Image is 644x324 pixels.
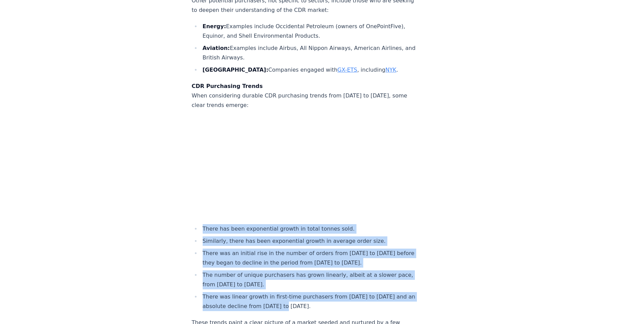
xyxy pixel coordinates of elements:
[201,22,417,41] li: Examples include Occidental Petroleum (owners of OnePointFive), Equinor, and Shell Environmental ...
[201,292,417,311] li: There was linear growth in first-time purchasers from [DATE] to [DATE] and an absolute decline fr...
[201,43,417,62] li: Examples include Airbus, All Nippon Airways, American Airlines, and British Airways.
[192,117,417,217] iframe: Multiple Lines
[201,249,417,268] li: There was an initial rise in the number of orders from [DATE] to [DATE] before they began to decl...
[203,45,230,51] strong: Aviation:
[201,270,417,289] li: The number of unique purchasers has grown linearly, albeit at a slower pace, from [DATE] to [DATE].
[203,67,269,73] strong: [GEOGRAPHIC_DATA]:
[337,67,357,73] a: GX-ETS
[203,23,226,30] strong: Energy:
[201,65,417,75] li: Companies engaged with , including .
[192,82,417,110] p: When considering durable CDR purchasing trends from [DATE] to [DATE], some clear trends emerge:
[385,67,396,73] a: NYK
[201,236,417,246] li: Similarly, there has been exponential growth in average order size.
[201,224,417,234] li: There has been exponential growth in total tonnes sold.
[192,83,263,89] strong: CDR Purchasing Trends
